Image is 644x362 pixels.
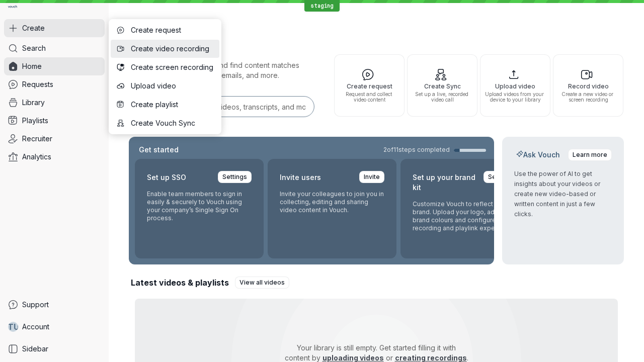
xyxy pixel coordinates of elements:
[129,60,316,80] p: Search for any keywords and find content matches through transcriptions, user emails, and more.
[111,77,219,95] button: Upload video
[412,83,473,89] span: Create Sync
[280,190,384,214] p: Invite your colleagues to join you in collecting, editing and sharing video content in Vouch.
[4,94,105,112] a: Library
[568,149,612,161] a: Learn more
[22,61,42,71] span: Home
[364,172,380,182] span: Invite
[4,130,105,148] a: Recruiter
[339,83,400,89] span: Create request
[222,172,247,182] span: Settings
[8,322,14,332] span: T
[334,54,405,117] button: Create requestRequest and collect video content
[383,146,450,154] span: 2 of 11 steps completed
[480,54,550,117] button: Upload videoUpload videos from your device to your library
[573,150,607,160] span: Learn more
[111,96,219,114] button: Create playlist
[383,146,486,154] a: 2of11steps completed
[22,79,53,89] span: Requests
[412,92,473,103] span: Set up a live, recorded video call
[147,190,252,222] p: Enable team members to sign in easily & securely to Vouch using your company’s Single Sign On pro...
[218,171,252,183] a: Settings
[4,75,105,94] a: Requests
[557,92,619,103] span: Create a new video or screen recording
[239,278,285,288] span: View all videos
[137,145,181,155] h2: Get started
[4,340,105,358] a: Sidebar
[22,300,49,310] span: Support
[22,134,52,144] span: Recruiter
[22,23,45,33] span: Create
[14,322,19,332] span: U
[22,344,48,354] span: Sidebar
[131,25,213,35] span: Create request
[359,171,384,183] a: Invite
[4,318,105,336] a: TUAccount
[131,81,213,91] span: Upload video
[4,57,105,75] a: Home
[22,43,46,53] span: Search
[111,40,219,58] button: Create video recording
[413,200,517,232] p: Customize Vouch to reflect your brand. Upload your logo, adjust brand colours and configure the r...
[339,92,400,103] span: Request and collect video content
[131,44,213,54] span: Create video recording
[4,148,105,166] a: Analytics
[147,171,186,184] h2: Set up SSO
[280,171,321,184] h2: Invite users
[485,92,546,103] span: Upload videos from your device to your library
[22,98,45,108] span: Library
[395,353,467,362] a: creating recordings
[4,19,105,37] button: Create
[4,112,105,130] a: Playlists
[323,353,384,362] a: uploading videos
[111,21,219,39] button: Create request
[111,58,219,76] button: Create screen recording
[488,172,513,182] span: Settings
[485,83,546,89] span: Upload video
[4,296,105,314] a: Support
[111,114,219,132] button: Create Vouch Sync
[514,150,562,160] h2: Ask Vouch
[553,54,623,117] button: Record videoCreate a new video or screen recording
[131,277,229,288] h2: Latest videos & playlists
[4,4,21,11] a: Go to homepage
[557,83,619,89] span: Record video
[129,20,624,48] h1: Hi, Test!
[514,169,612,219] p: Use the power of AI to get insights about your videos or create new video-based or written conten...
[22,152,51,162] span: Analytics
[22,322,49,332] span: Account
[235,277,289,289] a: View all videos
[413,171,477,194] h2: Set up your brand kit
[131,100,213,110] span: Create playlist
[131,118,213,128] span: Create Vouch Sync
[484,171,517,183] a: Settings
[4,39,105,57] a: Search
[131,62,213,72] span: Create screen recording
[22,116,48,126] span: Playlists
[407,54,477,117] button: Create SyncSet up a live, recorded video call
